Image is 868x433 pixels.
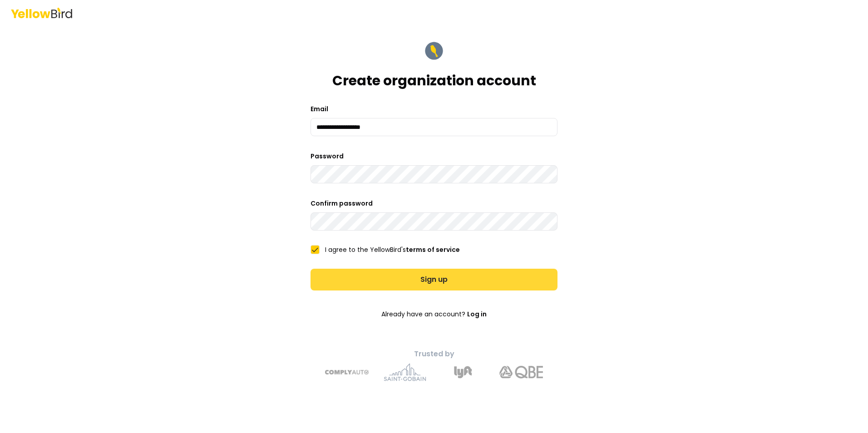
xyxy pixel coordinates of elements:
h1: Create organization account [332,73,536,89]
a: Log in [467,305,487,323]
label: Confirm password [311,199,373,208]
a: terms of service [406,245,460,254]
p: Already have an account? [311,305,557,323]
p: Trusted by [311,349,557,359]
label: Email [311,104,328,113]
label: I agree to the YellowBird's [325,246,460,253]
label: Password [311,152,344,161]
button: Sign up [311,269,557,290]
